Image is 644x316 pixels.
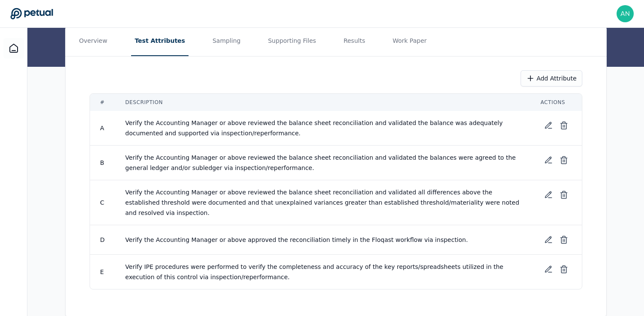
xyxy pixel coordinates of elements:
[125,189,521,216] span: Verify the Accounting Manager or above reviewed the balance sheet reconciliation and validated al...
[530,94,582,111] th: Actions
[100,199,105,206] span: C
[389,26,430,56] button: Work Paper
[125,154,518,171] span: Verify the Accounting Manager or above reviewed the balance sheet reconciliation and validated th...
[10,8,53,20] a: Go to Dashboard
[617,5,634,22] img: andrew.meyers@reddit.com
[556,118,572,133] button: Delete test attribute
[100,236,105,243] span: D
[340,26,369,56] button: Results
[76,26,111,56] button: Overview
[541,187,556,203] button: Edit test attribute
[131,26,189,56] button: Test Attributes
[125,119,504,137] span: Verify the Accounting Manager or above reviewed the balance sheet reconciliation and validated th...
[556,187,572,203] button: Delete test attribute
[521,70,582,86] button: Add Attribute
[541,232,556,247] button: Edit test attribute
[541,118,556,133] button: Edit test attribute
[125,236,468,243] span: Verify the Accounting Manager or above approved the reconciliation timely in the Floqast workflow...
[100,159,105,166] span: B
[264,26,319,56] button: Supporting Files
[90,94,115,111] th: #
[209,26,244,56] button: Sampling
[541,262,556,277] button: Edit test attribute
[66,26,606,56] nav: Tabs
[100,125,105,131] span: A
[541,152,556,168] button: Edit test attribute
[125,263,505,280] span: Verify IPE procedures were performed to verify the completeness and accuracy of the key reports/s...
[115,94,530,111] th: Description
[556,232,572,247] button: Delete test attribute
[100,268,104,275] span: E
[556,262,572,277] button: Delete test attribute
[556,152,572,168] button: Delete test attribute
[3,38,24,59] a: Dashboard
